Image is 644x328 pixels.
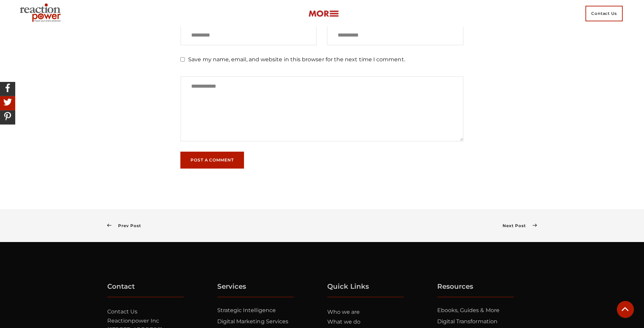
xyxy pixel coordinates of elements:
a: Who we are [327,309,360,315]
a: What we do [327,319,361,325]
span: Contact Us [585,6,623,21]
a: Ebooks, Guides & More [437,307,499,313]
h5: Services [217,283,294,297]
a: Prev Post [107,223,141,228]
img: Share On Facebook [2,82,14,94]
a: Next Post [503,223,537,228]
h5: Contact [107,283,184,297]
span: Prev Post [111,223,141,228]
img: Executive Branding | Personal Branding Agency [17,1,66,26]
a: Digital Transformation [437,318,497,325]
h5: Resources [437,283,514,297]
h5: Quick Links [327,283,404,297]
a: Digital Marketing Services [217,318,289,325]
img: more-btn.png [308,10,339,18]
img: Share On Pinterest [2,110,14,122]
img: Share On Twitter [2,96,14,108]
span: Next Post [503,223,532,228]
span: Post a Comment [191,158,234,162]
button: Post a Comment [180,152,244,169]
a: Strategic Intelligence [217,307,276,313]
a: Contact Us [107,308,138,315]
